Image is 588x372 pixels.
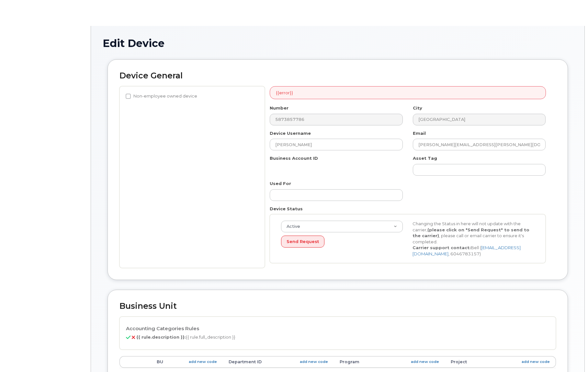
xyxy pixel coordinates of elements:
h2: Business Unit [119,302,556,311]
h4: Accounting Categories Rules [126,326,549,331]
label: Email [413,130,426,136]
label: Device Status [270,206,303,212]
div: Changing the Status in here will not update with the carrier, , please call or email carrier to e... [408,221,539,257]
label: City [413,105,422,111]
button: Send Request [281,236,324,248]
th: Program [334,356,445,368]
th: BU [151,356,223,368]
h2: Device General [119,71,556,80]
h1: Edit Device [103,38,573,49]
label: Used For [270,180,291,187]
p: {{ rule.full_description }} [126,334,549,340]
label: Device Username [270,130,311,136]
div: {{error}} [270,86,546,99]
a: add new code [411,359,439,365]
label: Asset Tag [413,155,437,161]
th: Project [445,356,556,368]
label: Non-employee owned device [126,92,197,100]
label: Number [270,105,288,111]
input: Non-employee owned device [126,94,131,99]
strong: (please click on "Send Request" to send to the carrier) [413,227,529,238]
a: add new code [300,359,328,365]
a: add new code [189,359,217,365]
b: {{ rule.description }}: [136,334,186,340]
th: Department ID [223,356,334,368]
a: add new code [522,359,550,365]
label: Business Account ID [270,155,318,161]
strong: Carrier support contact: [413,245,471,250]
a: [EMAIL_ADDRESS][DOMAIN_NAME] [413,245,521,256]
